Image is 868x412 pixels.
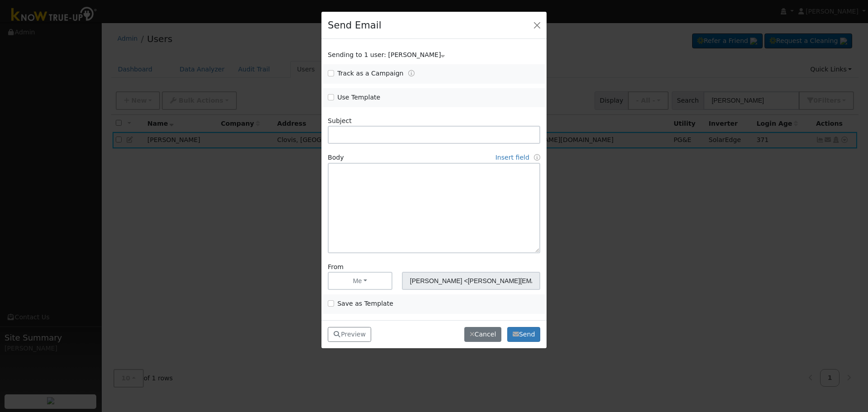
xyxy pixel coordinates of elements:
[337,299,393,308] label: Save as Template
[323,50,545,60] div: Show users
[328,70,334,76] input: Track as a Campaign
[328,262,344,272] label: From
[328,327,371,342] button: Preview
[534,154,540,161] a: Fields
[464,327,501,342] button: Cancel
[495,154,529,161] a: Insert field
[328,18,381,33] h4: Send Email
[328,300,334,307] input: Save as Template
[328,272,392,290] button: Me
[408,70,415,77] a: Tracking Campaigns
[507,327,540,342] button: Send
[337,93,380,102] label: Use Template
[328,116,352,126] label: Subject
[328,94,334,100] input: Use Template
[337,69,403,78] label: Track as a Campaign
[328,153,344,162] label: Body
